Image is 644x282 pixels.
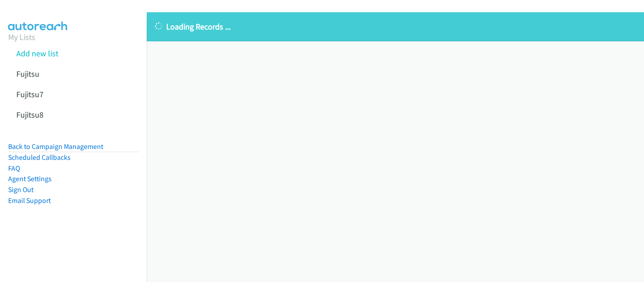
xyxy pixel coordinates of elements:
[16,89,43,99] a: Fujitsu7
[8,196,51,205] a: Email Support
[16,109,43,120] a: Fujitsu8
[8,153,71,162] a: Scheduled Callbacks
[8,185,34,194] a: Sign Out
[155,20,636,33] p: Loading Records ...
[8,164,20,173] a: FAQ
[8,32,35,42] a: My Lists
[8,142,103,151] a: Back to Campaign Management
[16,48,58,59] a: Add new list
[8,174,52,183] a: Agent Settings
[16,69,39,79] a: Fujitsu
